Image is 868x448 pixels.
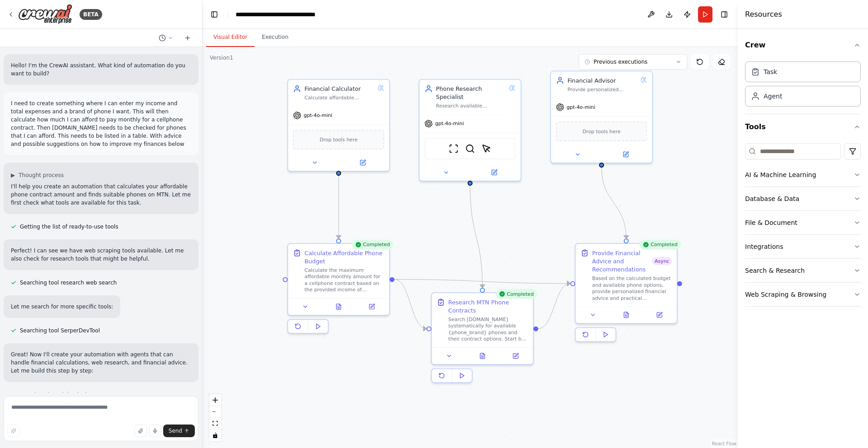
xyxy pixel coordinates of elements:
span: gpt-4o-mini [304,112,332,119]
button: Hide left sidebar [208,8,221,21]
div: Crew [745,58,861,114]
nav: breadcrumb [236,10,316,19]
g: Edge from 1247bfd6-d6c2-4e9e-8057-fae99a1e0174 to f23ea5ca-6479-4b4e-968b-1a587b028a57 [395,275,571,288]
g: Edge from b98a0201-a833-4795-b3a8-f5921ea8040f to f23ea5ca-6479-4b4e-968b-1a587b028a57 [538,280,571,333]
span: Thought process [19,172,64,179]
img: ScrapeElementFromWebsiteTool [481,144,491,154]
div: Agent [764,92,782,101]
span: Drop tools here [583,127,621,135]
div: CompletedResearch MTN Phone ContractsSearch [DOMAIN_NAME] systematically for available {phone_bra... [431,292,533,386]
button: Open in side panel [602,149,649,159]
img: SerperDevTool [465,144,475,154]
span: Getting the list of ready-to-use tools [20,223,118,230]
button: Switch to previous chat [155,33,177,43]
button: zoom in [209,394,221,406]
div: Database & Data [745,194,799,203]
button: Improve this prompt [7,425,20,437]
div: Task [764,67,777,76]
div: Search [DOMAIN_NAME] systematically for available {phone_brand} phones and their contract options... [448,316,528,342]
div: Calculate the maximum affordable monthly amount for a cellphone contract based on the provided in... [305,267,384,293]
button: Execution [255,28,296,47]
button: Database & Data [745,187,861,210]
div: Calculate Affordable Phone Budget [305,249,384,265]
g: Edge from 25e6702b-9c29-4608-babd-f954d46c25e3 to b98a0201-a833-4795-b3a8-f5921ea8040f [466,186,486,288]
span: Drop tools here [320,135,358,144]
button: File & Document [745,211,861,234]
button: Open in side panel [358,302,386,312]
g: Edge from 1247bfd6-d6c2-4e9e-8057-fae99a1e0174 to b98a0201-a833-4795-b3a8-f5921ea8040f [395,275,427,333]
div: Search & Research [745,266,805,275]
div: AI & Machine Learning [745,170,816,179]
button: Integrations [745,235,861,258]
div: React Flow controls [209,394,221,441]
span: Async [652,257,672,265]
div: BETA [80,9,102,20]
img: ScrapeWebsiteTool [449,144,459,154]
button: toggle interactivity [209,429,221,441]
img: Logo [18,4,72,24]
span: gpt-4o-mini [566,104,595,111]
button: Previous executions [579,54,687,70]
button: Open in side panel [501,351,529,361]
p: Great! Now I'll create your automation with agents that can handle financial calculations, web re... [11,350,191,375]
p: Perfect! I can see we have web scraping tools available. Let me also check for research tools tha... [11,247,191,263]
div: File & Document [745,218,797,227]
div: Calculate affordable monthly cellphone contract amount based on {income}, {total_expenses}, and r... [305,94,374,101]
div: Integrations [745,242,783,251]
span: Previous executions [594,58,647,65]
div: Completed [639,240,681,250]
button: Open in side panel [340,158,386,168]
button: Upload files [134,425,147,437]
span: Searching tool SerperDevTool [20,327,100,334]
div: Financial AdvisorProvide personalized financial advice and suggestions for improving financial he... [550,71,653,163]
button: Hide right sidebar [718,8,731,21]
span: Searching tool research web search [20,279,117,286]
g: Edge from b02bd132-5455-4a78-87c7-8b3dce55fed0 to 1247bfd6-d6c2-4e9e-8057-fae99a1e0174 [335,176,343,238]
button: Open in side panel [645,310,673,320]
div: CompletedProvide Financial Advice and RecommendationsAsyncBased on the calculated budget and avai... [575,243,678,345]
span: Send [169,427,182,434]
div: Provide Financial Advice and Recommendations [592,249,652,274]
button: Web Scraping & Browsing [745,283,861,306]
div: Phone Research Specialist [436,84,505,101]
p: Let me search for more specific tools: [11,303,113,311]
button: Visual Editor [206,28,255,47]
button: zoom out [209,406,221,418]
div: Research available {phone_brand} phones and contracts on [DOMAIN_NAME] within the calculated budg... [436,103,505,109]
div: Financial CalculatorCalculate affordable monthly cellphone contract amount based on {income}, {to... [287,79,390,172]
h4: Resources [745,9,782,20]
a: React Flow attribution [712,441,736,446]
div: Tools [745,140,861,314]
span: Creating Financial Calculator agent [20,391,115,398]
button: Start a new chat [180,33,195,43]
div: Phone Research SpecialistResearch available {phone_brand} phones and contracts on [DOMAIN_NAME] w... [419,79,521,182]
button: Send [163,425,195,437]
span: ▶ [11,172,15,179]
g: Edge from 5f4f3b98-219e-43f4-8ed6-b4681b3f2722 to f23ea5ca-6479-4b4e-968b-1a587b028a57 [598,168,631,238]
button: Crew [745,33,861,58]
div: Based on the calculated budget and available phone options, provide personalized financial advice... [592,275,672,301]
button: AI & Machine Learning [745,163,861,187]
div: Research MTN Phone Contracts [448,298,528,314]
div: Web Scraping & Browsing [745,290,826,299]
div: Version 1 [210,54,233,61]
div: Financial Advisor [567,76,637,84]
p: Hello! I'm the CrewAI assistant. What kind of automation do you want to build? [11,61,191,78]
button: Tools [745,114,861,140]
span: gpt-4o-mini [435,120,464,127]
div: Completed [495,289,537,299]
button: ▶Thought process [11,172,64,179]
p: I need to create something where I can enter my income and total expenses and a brand of phone I ... [11,99,191,148]
div: CompletedCalculate Affordable Phone BudgetCalculate the maximum affordable monthly amount for a c... [287,243,390,337]
div: Provide personalized financial advice and suggestions for improving financial health based on the... [567,86,637,93]
div: Completed [352,240,393,250]
button: View output [465,351,500,361]
button: View output [609,310,644,320]
button: Open in side panel [471,168,518,177]
button: Click to speak your automation idea [149,425,161,437]
button: fit view [209,418,221,429]
div: Financial Calculator [305,84,374,93]
p: I'll help you create an automation that calculates your affordable phone contract amount and find... [11,182,191,207]
button: Search & Research [745,259,861,282]
button: View output [321,302,356,312]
